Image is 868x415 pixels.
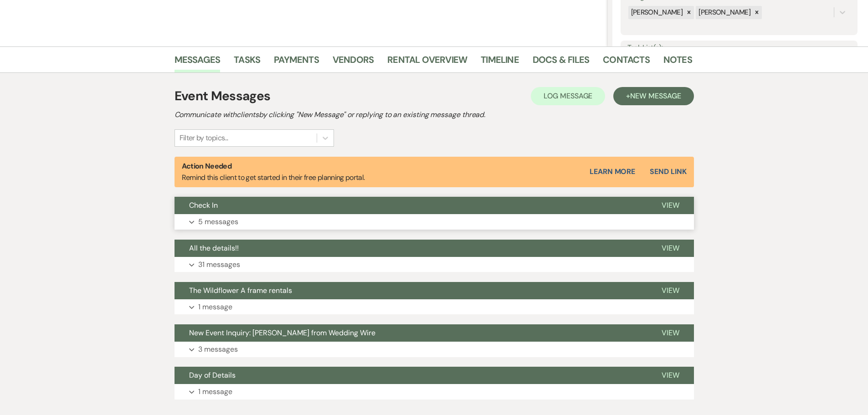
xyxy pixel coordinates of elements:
p: 5 messages [198,216,238,228]
h2: Communicate with clients by clicking "New Message" or replying to an existing message thread. [175,109,694,120]
a: Contacts [603,52,650,72]
span: View [662,328,679,338]
button: View [647,282,694,299]
a: Timeline [481,52,519,72]
button: Day of Details [175,367,647,384]
button: 5 messages [175,214,694,230]
a: Rental Overview [387,52,467,72]
span: Log Message [544,91,592,101]
p: Remind this client to get started in their free planning portal. [182,160,365,184]
a: Vendors [333,52,374,72]
p: 1 message [198,386,232,398]
a: Messages [175,52,221,72]
span: View [662,243,679,253]
span: New Message [630,91,681,101]
button: Check In [175,197,647,214]
p: 1 message [198,301,232,313]
span: View [662,286,679,295]
h1: Event Messages [175,87,271,106]
div: Filter by topics... [180,133,228,143]
button: View [647,324,694,342]
a: Learn More [590,166,635,177]
a: Payments [274,52,319,72]
div: [PERSON_NAME] [696,6,752,19]
div: [PERSON_NAME] [628,6,684,19]
button: 1 message [175,299,694,315]
button: View [647,197,694,214]
button: The Wildflower A frame rentals [175,282,647,299]
p: 3 messages [198,343,238,355]
a: Docs & Files [533,52,589,72]
button: View [647,367,694,384]
span: View [662,200,679,210]
button: 31 messages [175,257,694,272]
span: The Wildflower A frame rentals [189,286,292,295]
p: 31 messages [198,259,240,271]
button: +New Message [613,87,693,105]
a: Notes [663,52,692,72]
label: Task List(s): [627,41,851,55]
button: All the details!! [175,240,647,257]
span: New Event Inquiry: [PERSON_NAME] from Wedding Wire [189,328,375,338]
span: Check In [189,200,218,210]
span: Day of Details [189,370,236,380]
button: 1 message [175,384,694,400]
span: View [662,370,679,380]
button: Log Message [531,87,605,105]
button: 3 messages [175,342,694,357]
button: Send Link [650,168,686,175]
button: View [647,240,694,257]
a: Tasks [234,52,260,72]
span: All the details!! [189,243,239,253]
strong: Action Needed [182,161,232,171]
button: New Event Inquiry: [PERSON_NAME] from Wedding Wire [175,324,647,342]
